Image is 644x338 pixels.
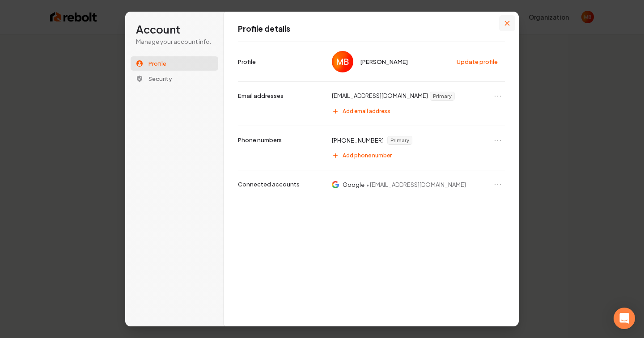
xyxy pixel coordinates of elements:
button: Add phone number [327,148,505,163]
div: Open Intercom Messenger [614,308,635,329]
button: Update profile [452,55,503,68]
p: Google [343,181,364,189]
p: [EMAIL_ADDRESS][DOMAIN_NAME] [332,92,428,101]
span: Primary [430,92,454,100]
span: Primary [388,136,412,144]
button: Open menu [492,135,503,146]
span: [PERSON_NAME] [360,58,408,66]
button: Open menu [492,179,503,190]
span: Profile [148,59,166,68]
p: Profile [238,58,256,66]
span: Add email address [343,108,390,115]
p: Phone numbers [238,136,282,144]
button: Open menu [492,91,503,101]
span: Add phone number [343,152,392,159]
p: Email addresses [238,92,284,100]
img: Google [332,181,339,189]
button: Security [131,72,218,86]
button: Profile [131,56,218,71]
span: Security [148,75,172,83]
span: • [EMAIL_ADDRESS][DOMAIN_NAME] [366,181,466,189]
p: Manage your account info. [136,38,213,46]
button: Close modal [499,15,515,31]
button: Add email address [327,104,505,118]
p: Connected accounts [238,180,300,188]
img: Matthew Bowman [332,51,353,72]
p: [PHONE_NUMBER] [332,136,384,144]
h1: Profile details [238,24,505,34]
h1: Account [136,22,213,37]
